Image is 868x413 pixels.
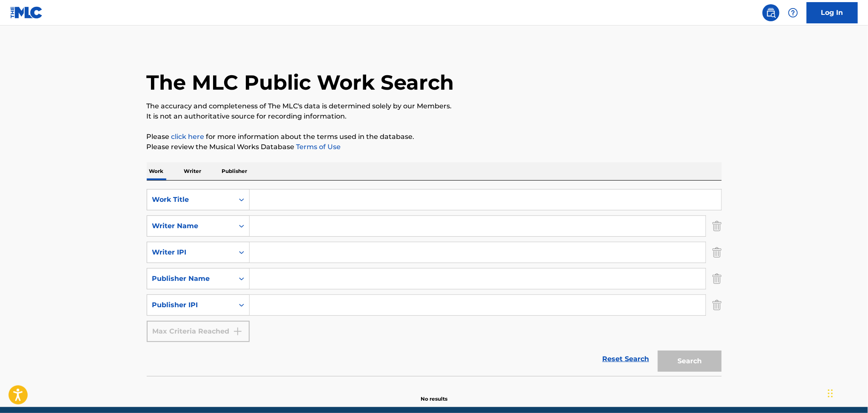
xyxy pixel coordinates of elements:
[785,4,802,21] div: Help
[152,221,229,231] div: Writer Name
[788,8,798,18] img: help
[219,162,250,180] p: Publisher
[147,189,722,376] form: Search Form
[295,143,341,151] a: Terms of Use
[712,268,722,289] img: Delete Criterion
[147,162,166,180] p: Work
[147,132,722,142] p: Please for more information about the terms used in the database.
[712,215,722,237] img: Delete Criterion
[152,247,229,257] div: Writer IPI
[807,2,858,23] a: Log In
[763,4,780,21] a: Public Search
[766,8,776,18] img: search
[152,195,229,205] div: Work Title
[712,242,722,263] img: Delete Criterion
[152,300,229,310] div: Publisher IPI
[712,294,722,316] img: Delete Criterion
[152,274,229,284] div: Publisher Name
[421,385,447,403] p: No results
[171,133,205,141] a: click here
[182,162,204,180] p: Writer
[828,381,833,406] div: Drag
[147,111,722,122] p: It is not an authoritative source for recording information.
[147,101,722,111] p: The accuracy and completeness of The MLC's data is determined solely by our Members.
[147,70,454,95] h1: The MLC Public Work Search
[598,350,654,368] a: Reset Search
[147,142,722,152] p: Please review the Musical Works Database
[10,6,43,19] img: MLC Logo
[825,372,868,413] iframe: Chat Widget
